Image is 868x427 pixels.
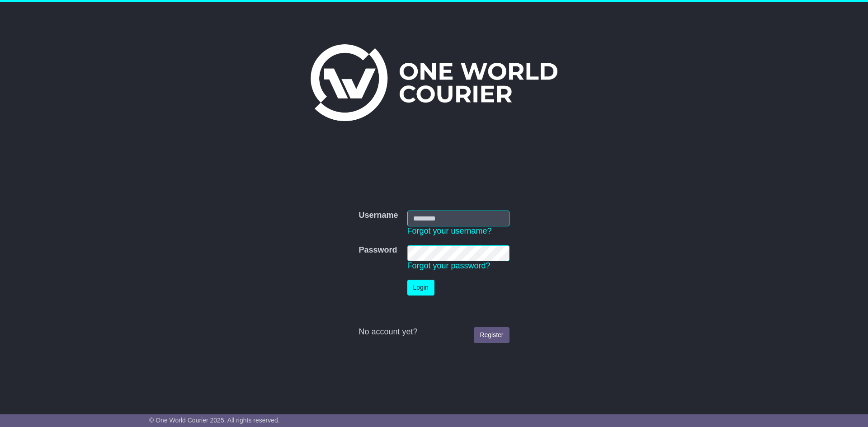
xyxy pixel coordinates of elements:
a: Forgot your password? [407,261,491,270]
a: Register [474,327,509,343]
label: Password [359,245,397,255]
label: Username [359,211,398,221]
button: Login [407,280,434,296]
div: No account yet? [359,327,509,337]
a: Forgot your username? [407,226,492,235]
span: © One World Courier 2025. All rights reserved. [149,417,280,424]
img: One World [311,44,557,121]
